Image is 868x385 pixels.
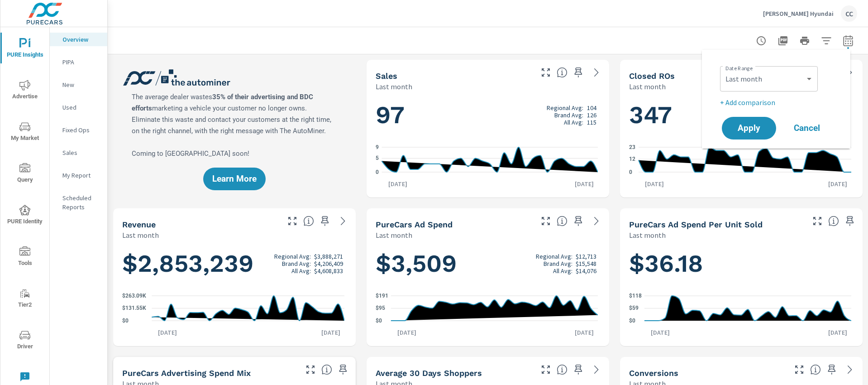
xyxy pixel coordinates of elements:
[810,214,825,228] button: Make Fullscreen
[376,368,482,378] h5: Average 30 Days Shoppers
[391,328,423,337] p: [DATE]
[62,103,100,112] p: Used
[50,78,107,91] div: New
[376,220,453,229] h5: PureCars Ad Spend
[731,124,767,132] span: Apply
[544,260,572,267] p: Brand Avg:
[3,288,47,310] span: Tier2
[557,216,568,226] span: Total cost of media for all PureCars channels for the selected dealership group over the selected...
[568,179,600,188] p: [DATE]
[841,5,857,22] div: CC
[62,80,100,89] p: New
[3,80,47,102] span: Advertise
[629,81,666,92] p: Last month
[122,318,129,324] text: $0
[589,65,604,80] a: See more details in report
[554,111,583,119] p: Brand Avg:
[629,305,639,312] text: $59
[376,230,412,241] p: Last month
[822,179,854,188] p: [DATE]
[629,368,678,378] h5: Conversions
[817,32,835,50] button: Apply Filters
[822,328,854,337] p: [DATE]
[122,293,146,299] text: $263.09K
[571,214,586,228] span: Save this to your personalized report
[644,328,676,337] p: [DATE]
[122,220,156,229] h5: Revenue
[303,216,314,226] span: Total sales revenue over the selected date range. [Source: This data is sourced from the dealer’s...
[282,260,311,267] p: Brand Avg:
[571,65,586,80] span: Save this to your personalized report
[50,168,107,182] div: My Report
[774,32,792,50] button: "Export Report to PDF"
[536,253,572,260] p: Regional Avg:
[50,33,107,46] div: Overview
[629,318,635,324] text: $0
[763,10,834,18] p: [PERSON_NAME] Hyundai
[336,362,350,377] span: Save this to your personalized report
[589,362,604,377] a: See more details in report
[539,65,553,80] button: Make Fullscreen
[314,267,343,274] p: $4,608,833
[3,38,47,60] span: PURE Insights
[152,328,183,337] p: [DATE]
[629,169,632,175] text: 0
[557,364,568,375] span: A rolling 30 day total of daily Shoppers on the dealership website, averaged over the selected da...
[315,328,347,337] p: [DATE]
[314,253,343,260] p: $3,888,271
[3,330,47,352] span: Driver
[576,267,596,274] p: $14,076
[62,125,100,135] p: Fixed Ops
[576,260,596,267] p: $15,548
[576,253,596,260] p: $12,713
[828,216,839,226] span: Average cost of advertising per each vehicle sold at the dealer over the selected date range. The...
[722,117,776,140] button: Apply
[376,318,382,324] text: $0
[557,67,568,78] span: Number of vehicles sold by the dealership over the selected date range. [Source: This data is sou...
[3,163,47,185] span: Query
[62,193,100,212] p: Scheduled Reports
[122,230,159,241] p: Last month
[843,214,857,228] span: Save this to your personalized report
[629,230,666,241] p: Last month
[3,121,47,144] span: My Market
[589,214,604,228] a: See more details in report
[587,119,596,126] p: 115
[285,214,300,228] button: Make Fullscreen
[274,253,311,260] p: Regional Avg:
[376,155,379,161] text: 5
[629,100,854,130] h1: 347
[810,364,821,375] span: The number of dealer-specified goals completed by a visitor. [Source: This data is provided by th...
[3,205,47,227] span: PURE Identity
[50,101,107,114] div: Used
[629,248,854,279] h1: $36.18
[321,364,332,375] span: This table looks at how you compare to the amount of budget you spend per channel as opposed to y...
[122,368,251,378] h5: PureCars Advertising Spend Mix
[291,267,311,274] p: All Avg:
[50,146,107,159] div: Sales
[376,81,412,92] p: Last month
[639,179,670,188] p: [DATE]
[50,191,107,214] div: Scheduled Reports
[547,104,583,111] p: Regional Avg:
[629,293,642,299] text: $118
[376,71,397,81] h5: Sales
[62,148,100,157] p: Sales
[62,35,100,44] p: Overview
[62,171,100,180] p: My Report
[376,248,600,279] h1: $3,509
[568,328,600,337] p: [DATE]
[539,214,553,228] button: Make Fullscreen
[376,305,385,312] text: $95
[50,55,107,69] div: PIPA
[376,169,379,175] text: 0
[50,123,107,137] div: Fixed Ops
[318,214,332,228] span: Save this to your personalized report
[629,220,763,229] h5: PureCars Ad Spend Per Unit Sold
[203,168,266,190] button: Learn More
[376,293,388,299] text: $191
[780,117,834,140] button: Cancel
[564,119,583,126] p: All Avg:
[789,124,825,132] span: Cancel
[571,362,586,377] span: Save this to your personalized report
